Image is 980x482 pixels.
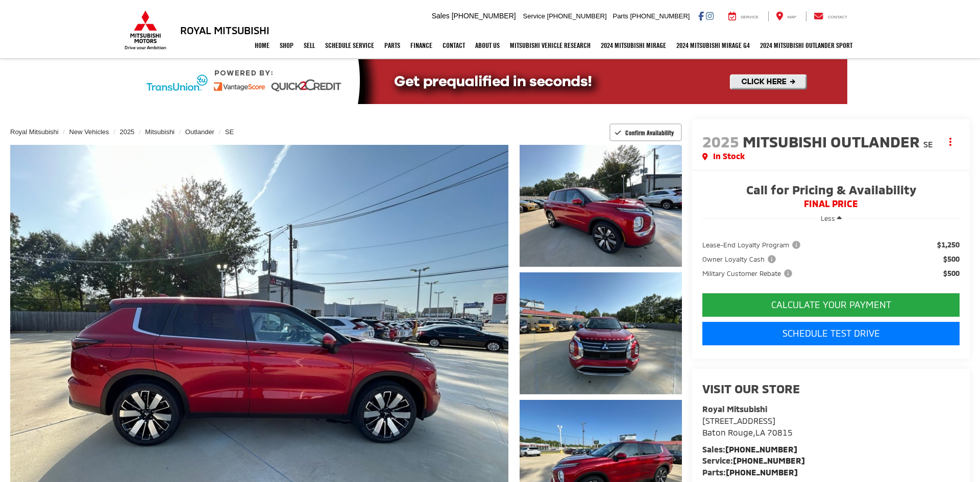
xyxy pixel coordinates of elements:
[702,184,960,199] span: Call for Pricing & Availability
[69,128,109,136] a: New Vehicles
[405,33,437,58] a: Finance
[133,59,847,104] img: Quick2Credit
[702,240,802,250] span: Lease-End Loyalty Program
[733,455,805,465] a: [PHONE_NUMBER]
[225,128,234,136] a: SE
[702,199,960,209] span: FINAL PRICE
[609,123,682,141] button: Confirm Availability
[145,128,175,136] a: Mitsubishi
[702,416,775,425] span: [STREET_ADDRESS]
[706,12,714,20] a: Instagram: Click to visit our Instagram page
[816,209,847,227] button: Less
[379,33,405,58] a: Parts: Opens in a new tab
[671,33,755,58] a: 2024 Mitsubishi Mirage G4
[432,12,450,20] span: Sales
[180,24,269,36] h3: Royal Mitsubishi
[726,467,798,477] a: [PHONE_NUMBER]
[788,15,796,19] span: Map
[949,138,951,146] span: dropdown dots
[122,10,168,50] img: Mitsubishi
[119,128,134,136] a: 2025
[767,427,793,437] span: 70815
[702,293,960,317] button: CALCULATE YOUR PAYMENT
[547,12,607,20] span: [PHONE_NUMBER]
[702,404,767,414] strong: Royal Mitsubishi
[721,11,766,21] a: Service
[702,254,778,264] span: Owner Loyalty Cash
[698,12,704,20] a: Facebook: Click to visit our Facebook page
[702,427,793,437] span: ,
[943,268,960,278] span: $500
[702,254,779,264] button: Owner Loyalty Cash
[275,33,299,58] a: Shop
[437,33,470,58] a: Contact
[743,132,923,150] span: Mitsubishi Outlander
[702,322,960,345] a: Schedule Test Drive
[702,132,739,150] span: 2025
[943,254,960,264] span: $500
[828,15,847,19] span: Contact
[250,33,275,58] a: Home
[470,33,505,58] a: About Us
[625,129,674,137] span: Confirm Availability
[518,271,683,395] img: 2025 Mitsubishi Outlander SE
[741,15,758,19] span: Service
[755,33,857,58] a: 2024 Mitsubishi Outlander SPORT
[299,33,320,58] a: Sell
[630,12,690,20] span: [PHONE_NUMBER]
[937,240,960,250] span: $1,250
[702,467,798,477] strong: Parts:
[702,268,794,278] span: Military Customer Rebate
[520,272,682,394] a: Expand Photo 2
[596,33,671,58] a: 2024 Mitsubishi Mirage
[612,12,628,20] span: Parts
[725,444,797,454] a: [PHONE_NUMBER]
[10,128,59,136] a: Royal Mitsubishi
[702,444,797,454] strong: Sales:
[518,143,683,268] img: 2025 Mitsubishi Outlander SE
[702,416,793,437] a: [STREET_ADDRESS] Baton Rouge,LA 70815
[942,133,960,150] button: Actions
[821,214,835,222] span: Less
[505,33,596,58] a: Mitsubishi Vehicle Research
[702,427,753,437] span: Baton Rouge
[702,455,805,465] strong: Service:
[520,145,682,267] a: Expand Photo 1
[320,33,379,58] a: Schedule Service: Opens in a new tab
[806,11,855,21] a: Contact
[523,12,545,20] span: Service
[755,427,765,437] span: LA
[185,128,214,136] a: Outlander
[702,240,804,250] button: Lease-End Loyalty Program
[702,382,960,395] h2: Visit our Store
[713,150,745,162] span: In Stock
[702,268,796,278] button: Military Customer Rebate
[923,139,933,149] span: SE
[768,11,804,21] a: Map
[452,12,516,20] span: [PHONE_NUMBER]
